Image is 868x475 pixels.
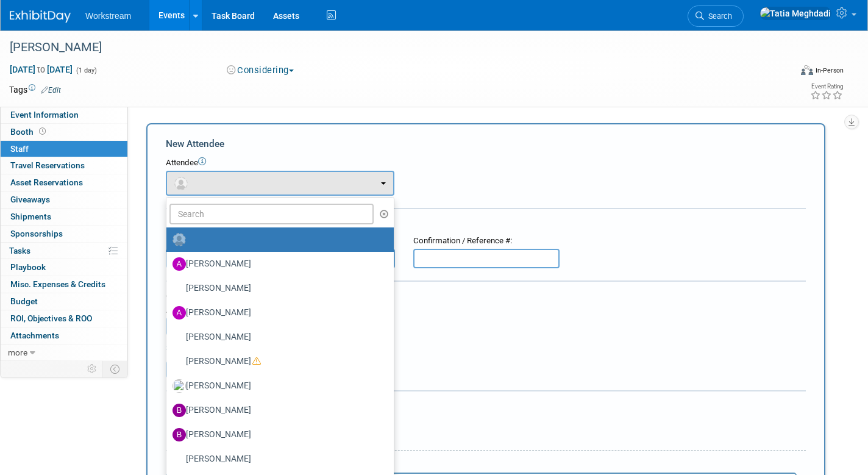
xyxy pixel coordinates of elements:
label: [PERSON_NAME] [173,376,382,396]
label: [PERSON_NAME] [173,254,382,274]
span: Search [704,12,732,21]
span: Asset Reservations [10,177,83,187]
span: Booth [10,127,48,137]
span: [DATE] [DATE] [9,64,73,75]
div: Registration / Ticket Info (optional) [166,217,806,229]
div: Notes [166,459,797,471]
span: more [8,348,27,357]
a: Asset Reservations [1,174,127,191]
td: Personalize Event Tab Strip [82,361,103,377]
span: Misc. Expenses & Credits [10,279,105,289]
img: Unassigned-User-Icon.png [173,233,186,246]
img: ExhibitDay [10,10,71,23]
span: Booth not reserved yet [37,127,48,136]
a: Booth [1,124,127,140]
span: Staff [10,144,29,154]
div: Event Rating [810,84,843,90]
label: [PERSON_NAME] [173,303,382,323]
div: Cost: [166,291,806,302]
span: Tasks [9,246,30,255]
span: Workstream [85,11,131,21]
span: ROI, Objectives & ROO [10,313,92,323]
span: Playbook [10,262,46,272]
span: Sponsorships [10,229,63,238]
label: [PERSON_NAME] [173,352,382,371]
label: [PERSON_NAME] [173,401,382,420]
a: Playbook [1,259,127,276]
td: Toggle Event Tabs [103,361,128,377]
a: more [1,345,127,361]
label: [PERSON_NAME] [173,449,382,469]
a: Travel Reservations [1,157,127,174]
a: Attachments [1,327,127,344]
label: [PERSON_NAME] [173,327,382,347]
a: Misc. Expenses & Credits [1,276,127,293]
img: Format-Inperson.png [801,65,813,75]
button: Considering [222,64,299,77]
span: Giveaways [10,195,50,204]
div: [PERSON_NAME] [5,37,772,59]
a: Event Information [1,107,127,123]
td: Tags [9,84,61,96]
div: Attendee [166,157,806,169]
img: B.jpg [173,428,186,441]
body: Rich Text Area. Press ALT-0 for help. [7,5,622,17]
img: B.jpg [173,404,186,417]
span: Event Information [10,110,79,120]
a: Budget [1,293,127,310]
a: Giveaways [1,191,127,208]
div: New Attendee [166,137,806,151]
input: Search [169,204,374,224]
a: Edit [41,86,61,95]
span: to [35,65,47,74]
div: Misc. Attachments & Notes [166,399,806,412]
a: ROI, Objectives & ROO [1,310,127,327]
a: Tasks [1,243,127,259]
span: Travel Reservations [10,160,85,170]
label: [PERSON_NAME] [173,279,382,298]
div: Event Format [720,63,844,82]
label: [PERSON_NAME] [173,425,382,445]
div: Confirmation / Reference #: [413,235,560,247]
a: Staff [1,141,127,157]
div: In-Person [815,66,844,75]
span: Attachments [10,330,59,340]
img: Tatia Meghdadi [759,7,831,20]
img: A.jpg [173,306,186,320]
a: Sponsorships [1,226,127,242]
a: Shipments [1,209,127,225]
a: Search [688,5,744,27]
img: A.jpg [173,257,186,271]
span: (1 day) [75,66,97,74]
span: Shipments [10,212,51,221]
span: Budget [10,296,38,306]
